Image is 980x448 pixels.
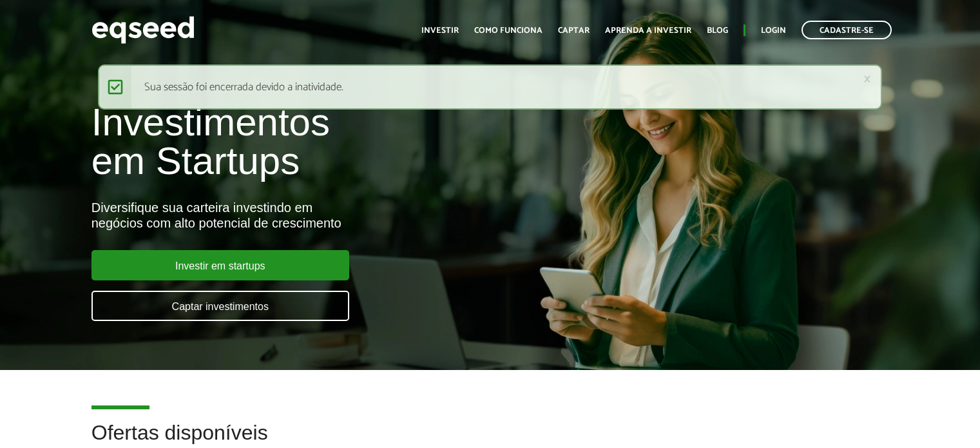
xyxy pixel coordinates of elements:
[863,72,871,86] a: ×
[474,26,543,35] a: Como funciona
[91,291,349,321] a: Captar investimentos
[91,200,562,231] div: Diversifique sua carteira investindo em negócios com alto potencial de crescimento
[558,26,590,35] a: Captar
[91,250,349,280] a: Investir em startups
[91,103,562,180] h1: Investimentos em Startups
[421,26,459,35] a: Investir
[761,26,786,35] a: Login
[605,26,691,35] a: Aprenda a investir
[802,21,892,39] a: Cadastre-se
[98,64,882,110] div: Sua sessão foi encerrada devido a inatividade.
[91,13,195,47] img: EqSeed
[707,26,728,35] a: Blog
